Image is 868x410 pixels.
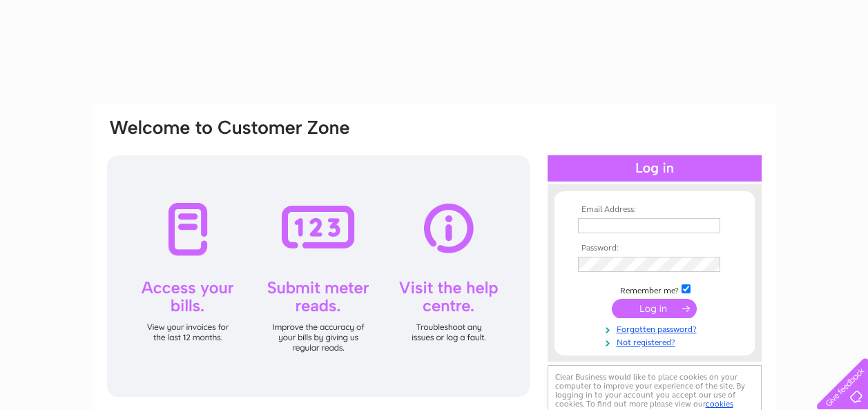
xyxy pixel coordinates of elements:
[575,244,735,253] th: Password:
[578,322,735,335] a: Forgotten password?
[575,282,735,296] td: Remember me?
[578,335,735,348] a: Not registered?
[575,205,735,215] th: Email Address:
[612,299,697,318] input: Submit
